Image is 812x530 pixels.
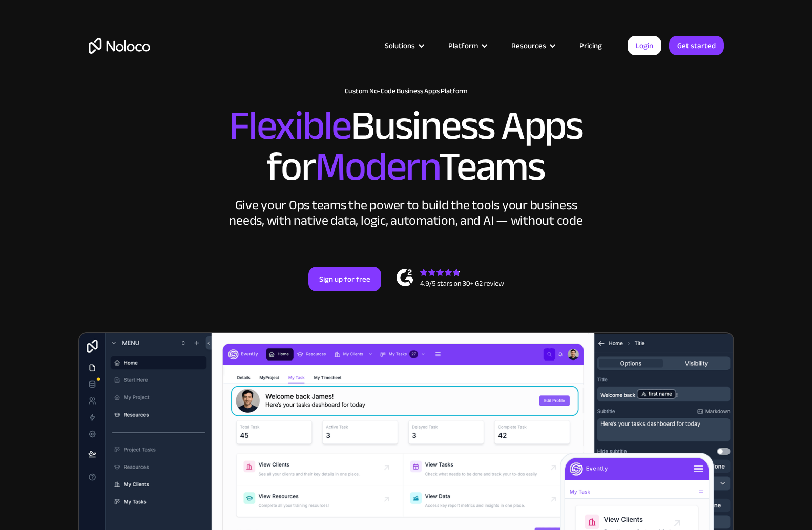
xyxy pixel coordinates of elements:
div: Resources [511,39,546,52]
div: Platform [435,39,498,52]
a: Pricing [567,39,615,52]
div: Platform [448,39,478,52]
span: Modern [315,129,439,205]
a: Sign up for free [308,267,381,291]
div: Solutions [372,39,435,52]
a: Get started [669,36,724,55]
h2: Business Apps for Teams [89,105,724,187]
a: Login [628,36,661,55]
div: Resources [498,39,567,52]
span: Flexible [229,88,351,164]
div: Solutions [385,39,415,52]
a: home [89,38,150,54]
div: Give your Ops teams the power to build the tools your business needs, with native data, logic, au... [227,198,586,228]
